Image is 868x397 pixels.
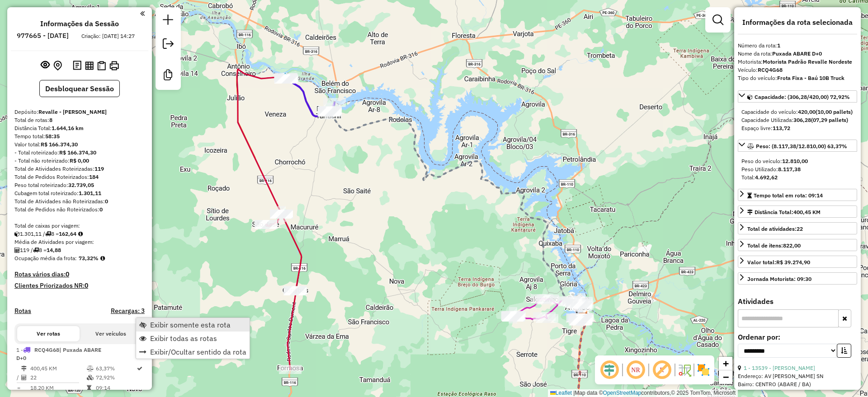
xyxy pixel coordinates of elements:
span: Total de atividades: [747,225,803,232]
label: Ordenar por: [738,332,857,342]
span: − [723,371,729,383]
strong: 119 [94,165,104,172]
button: Ver rotas [17,326,80,341]
strong: 32.739,05 [68,182,94,188]
strong: Frota Fixa - Baú 10B Truck [777,75,844,81]
strong: R$ 166.374,30 [41,141,78,148]
strong: Motorista Padrão Revalle Nordeste [763,58,852,65]
span: 1 - [16,346,101,361]
a: Jornada Motorista: 09:30 [738,272,857,285]
strong: 8 [49,117,52,123]
strong: 113,72 [773,125,790,131]
div: Total de Pedidos Roteirizados: [14,173,145,181]
a: Tempo total em rota: 09:14 [738,189,857,201]
span: Tempo total em rota: 09:14 [754,192,823,199]
span: Peso do veículo: [741,158,808,164]
td: 18,20 KM [30,383,86,392]
strong: 8.117,38 [778,166,801,173]
div: Peso Utilizado: [741,165,854,173]
strong: 22 [797,225,803,232]
button: Ordem crescente [837,344,851,358]
a: Exportar sessão [159,35,177,55]
div: Endereço: AV [PERSON_NAME] SN [738,372,857,380]
strong: 4.692,62 [755,174,778,181]
strong: Puxada ABARE D+0 [772,50,822,57]
div: Capacidade: (306,28/420,00) 72,92% [738,104,857,136]
td: 22 [30,373,86,382]
a: Valor total:R$ 39.274,90 [738,256,857,268]
span: RCQ4G68 [34,346,59,353]
h4: Atividades [738,297,857,306]
div: Peso: (8.117,38/12.810,00) 63,37% [738,154,857,185]
button: Imprimir Rotas [108,59,121,72]
a: Criar modelo [159,66,177,86]
div: - Total não roteirizado: [14,157,145,165]
strong: 420,00 [798,108,816,115]
strong: (10,00 pallets) [816,108,853,115]
td: = [16,383,21,392]
div: Criação: [DATE] 14:27 [78,32,138,40]
div: Tipo do veículo: [738,74,857,82]
span: | Puxada ABARE D+0 [16,346,101,361]
a: Total de itens:822,00 [738,239,857,251]
div: - Total roteirizado: [14,149,145,157]
a: Rotas [14,307,31,315]
div: Peso total roteirizado: [14,181,145,189]
i: Total de rotas [33,248,39,253]
a: OpenStreetMap [603,390,642,396]
span: Exibir/Ocultar sentido da rota [150,348,246,355]
div: Total de rotas: [14,116,145,124]
td: 400,45 KM [30,364,86,373]
span: Exibir somente esta rota [150,321,231,328]
button: Exibir sessão original [39,58,52,73]
strong: 0 [99,206,103,213]
div: Veículo: [738,66,857,74]
a: Nova sessão e pesquisa [159,11,177,31]
img: Exibir/Ocultar setores [696,363,711,377]
h4: Rotas vários dias: [14,271,145,278]
a: Capacidade: (306,28/420,00) 72,92% [738,90,857,103]
div: Capacidade Utilizada: [741,116,854,124]
i: Tempo total em rota [87,385,91,391]
strong: 822,00 [783,242,801,249]
strong: 1.301,11 [79,190,101,196]
span: + [723,358,729,369]
div: Jornada Motorista: 09:30 [747,275,811,283]
td: 63,37% [95,364,136,373]
strong: 12.810,00 [782,158,808,164]
a: Exibir filtros [709,11,727,29]
div: Total de Atividades Roteirizadas: [14,165,145,173]
a: 1 - 13539 - [PERSON_NAME] [744,364,815,371]
div: Total de Pedidos não Roteirizados: [14,206,145,214]
i: Meta Caixas/viagem: 1,00 Diferença: 161,64 [78,231,83,237]
a: 09357422 [759,389,789,396]
strong: 0 [105,198,108,205]
h4: Informações da rota selecionada [738,18,857,27]
strong: Revalle - [PERSON_NAME] [38,108,107,115]
div: Média de Atividades por viagem: [14,238,145,246]
span: | [573,390,575,396]
img: Fluxo de ruas [677,363,692,377]
strong: 0 [66,270,69,278]
strong: RCQ4G68 [758,66,783,73]
strong: 1 [777,42,780,49]
strong: 73,32% [79,255,99,262]
div: Tempo total: [14,132,145,140]
a: Zoom out [719,370,732,384]
button: Desbloquear Sessão [39,80,120,97]
div: Valor total: [14,140,145,149]
td: 09:14 [95,383,136,392]
strong: 1.644,16 km [52,125,84,131]
span: Peso: (8.117,38/12.810,00) 63,37% [756,143,847,149]
span: Ocupação média da frota: [14,255,77,262]
strong: 0 [85,281,88,290]
div: Total: [741,173,854,182]
li: Exibir/Ocultar sentido da rota [136,345,250,359]
li: Exibir todas as rotas [136,332,250,345]
h6: 977665 - [DATE] [17,32,69,40]
span: Exibir rótulo [651,359,673,381]
div: Capacidade do veículo: [741,108,854,116]
strong: R$ 166.374,30 [59,149,96,156]
span: Capacidade: (306,28/420,00) 72,92% [755,93,850,100]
